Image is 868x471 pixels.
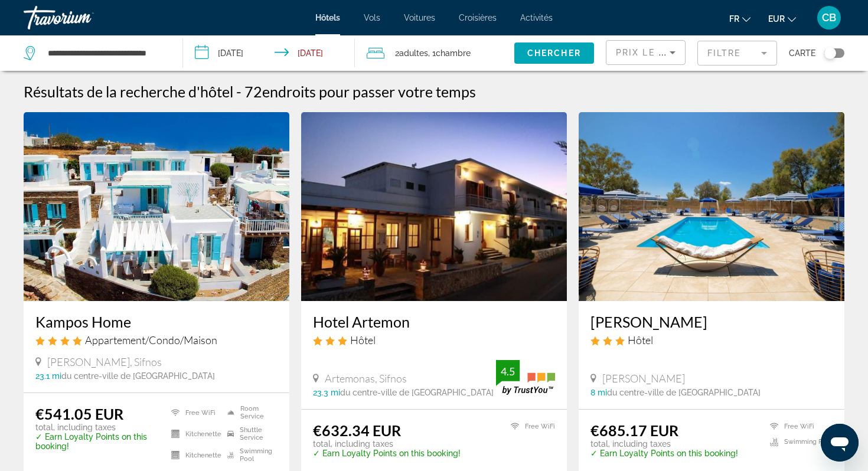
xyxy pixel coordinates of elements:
h2: 72 [244,83,476,100]
span: Chambre [436,48,471,58]
button: Toggle map [815,48,844,58]
p: ✓ Earn Loyalty Points on this booking! [35,432,156,451]
span: fr [729,14,739,24]
span: 2 [395,45,428,61]
span: , 1 [428,45,471,61]
img: trustyou-badge.svg [496,360,555,395]
p: ✓ Earn Loyalty Points on this booking! [590,449,738,458]
img: Hotel image [579,112,844,301]
a: Hôtels [315,13,340,22]
p: total, including taxes [35,423,156,432]
a: Hotel Artemon [313,313,555,331]
h1: Résultats de la recherche d'hôtel [24,83,233,100]
li: Shuttle Service [221,426,278,441]
span: 23.1 mi [35,371,61,381]
span: Hôtel [350,333,376,346]
span: Prix le plus bas [616,48,709,57]
li: Free WiFi [764,421,833,431]
li: Free WiFi [165,405,221,420]
span: [PERSON_NAME], Sifnos [47,355,162,368]
button: Travelers: 2 adults, 0 children [355,35,514,71]
div: 3 star Hotel [590,333,833,346]
img: Hotel image [24,112,289,301]
a: Croisières [459,13,497,22]
span: Adultes [399,48,428,58]
button: Change language [729,10,750,27]
ins: €685.17 EUR [590,421,678,439]
button: Chercher [514,42,594,64]
span: 23.3 mi [313,388,340,397]
li: Swimming Pool [221,447,278,463]
span: du centre-ville de [GEOGRAPHIC_DATA] [61,371,215,381]
li: Free WiFi [505,421,555,431]
div: 4.5 [496,364,520,378]
div: 4 star Apartment [35,333,278,346]
a: Kampos Home [35,313,278,331]
ins: €541.05 EUR [35,405,123,423]
span: EUR [768,14,785,24]
p: total, including taxes [590,439,738,449]
iframe: Bouton de lancement de la fenêtre de messagerie [821,424,859,462]
a: [PERSON_NAME] [590,313,833,331]
a: Activités [520,13,553,22]
button: Filter [697,40,777,66]
li: Kitchenette [165,447,221,463]
span: Hôtel [628,333,653,346]
a: Travorium [24,2,142,33]
span: Carte [789,45,815,61]
li: Kitchenette [165,426,221,441]
span: 8 mi [590,388,607,397]
button: Check-in date: Sep 5, 2026 Check-out date: Sep 12, 2026 [183,35,354,71]
a: Vols [364,13,380,22]
span: Artemonas, Sifnos [325,372,407,385]
span: [PERSON_NAME] [602,372,685,385]
span: du centre-ville de [GEOGRAPHIC_DATA] [340,388,494,397]
span: - [236,83,242,100]
img: Hotel image [301,112,567,301]
span: endroits pour passer votre temps [262,83,476,100]
button: Change currency [768,10,796,27]
span: du centre-ville de [GEOGRAPHIC_DATA] [607,388,761,397]
button: User Menu [814,5,844,30]
li: Swimming Pool [764,437,833,447]
p: ✓ Earn Loyalty Points on this booking! [313,449,461,458]
a: Voitures [404,13,435,22]
li: Room Service [221,405,278,420]
ins: €632.34 EUR [313,421,401,439]
span: CB [822,12,836,24]
p: total, including taxes [313,439,461,449]
span: Chercher [527,48,581,58]
mat-select: Sort by [616,45,676,60]
span: Appartement/Condo/Maison [85,333,217,346]
div: 3 star Hotel [313,333,555,346]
